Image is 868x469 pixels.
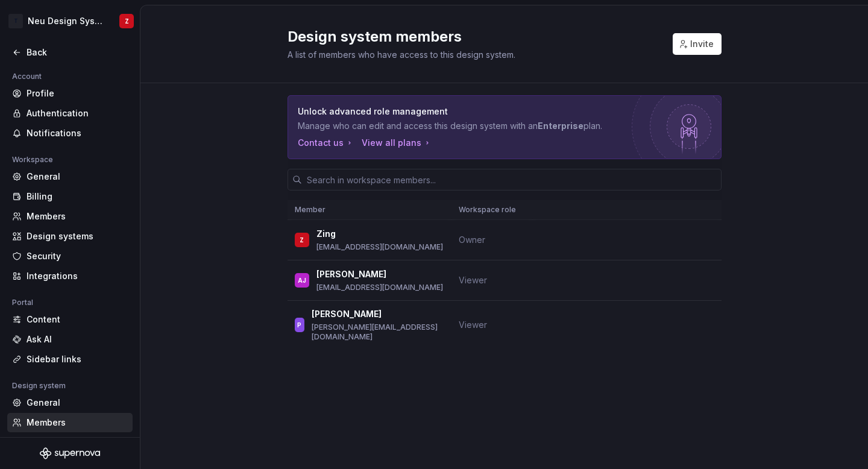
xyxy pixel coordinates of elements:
[7,350,133,369] a: Sidebar links
[7,43,133,62] a: Back
[673,33,722,55] button: Invite
[288,49,515,60] span: A list of members who have access to this design system.
[302,169,722,190] input: Search in workspace members...
[298,137,354,149] a: Contact us
[7,295,38,310] div: Portal
[7,310,133,329] a: Content
[27,417,128,429] div: Members
[27,436,128,449] div: Versions
[7,124,133,143] a: Notifications
[27,46,128,58] div: Back
[27,397,128,409] div: General
[459,275,487,285] span: Viewer
[27,87,128,99] div: Profile
[459,234,485,245] span: Owner
[459,319,487,330] span: Viewer
[312,323,444,342] p: [PERSON_NAME][EMAIL_ADDRESS][DOMAIN_NAME]
[300,234,304,246] div: Z
[7,266,133,286] a: Integrations
[7,227,133,246] a: Design systems
[7,167,133,186] a: General
[538,121,583,131] b: Enterprise
[40,447,100,459] svg: Supernova Logo
[298,105,627,118] p: Unlock advanced role management
[27,270,128,282] div: Integrations
[297,319,301,331] div: P
[125,16,129,26] div: Z
[362,137,432,149] button: View all plans
[288,27,658,46] h2: Design system members
[7,153,58,167] div: Workspace
[7,379,71,393] div: Design system
[27,313,128,326] div: Content
[690,38,714,50] span: Invite
[27,190,128,203] div: Billing
[312,308,382,320] p: [PERSON_NAME]
[7,207,133,226] a: Members
[7,187,133,206] a: Billing
[27,107,128,119] div: Authentication
[451,200,532,220] th: Workspace role
[7,247,133,266] a: Security
[27,250,128,262] div: Security
[7,393,133,412] a: General
[316,228,336,240] p: Zing
[7,104,133,123] a: Authentication
[7,330,133,349] a: Ask AI
[27,171,128,183] div: General
[27,230,128,242] div: Design systems
[28,15,105,27] div: Neu Design System
[298,274,306,286] div: AJ
[288,200,451,220] th: Member
[7,69,46,84] div: Account
[27,127,128,139] div: Notifications
[298,120,627,132] p: Manage who can edit and access this design system with an plan.
[7,433,133,452] a: Versions
[8,14,23,28] div: T
[316,283,443,292] p: [EMAIL_ADDRESS][DOMAIN_NAME]
[27,210,128,222] div: Members
[2,8,137,34] button: TNeu Design SystemZ
[27,333,128,345] div: Ask AI
[7,413,133,432] a: Members
[316,268,386,280] p: [PERSON_NAME]
[27,353,128,365] div: Sidebar links
[7,84,133,103] a: Profile
[316,242,443,252] p: [EMAIL_ADDRESS][DOMAIN_NAME]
